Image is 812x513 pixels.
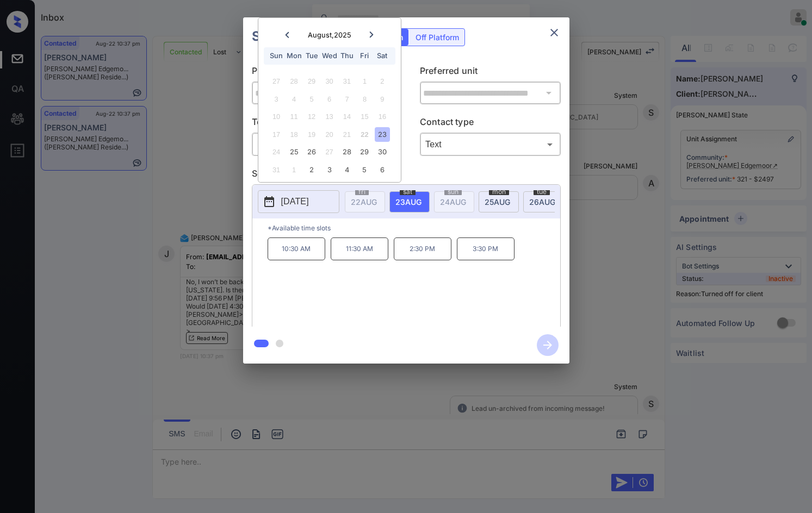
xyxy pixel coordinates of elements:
[258,190,339,213] button: [DATE]
[269,162,284,177] div: Not available Sunday, August 31st, 2025
[287,74,301,89] div: Not available Monday, July 28th, 2025
[287,145,301,159] div: Choose Monday, August 25th, 2025
[530,331,565,359] button: btn-next
[423,135,558,153] div: Text
[322,162,337,177] div: Choose Wednesday, September 3rd, 2025
[322,48,337,63] div: Wed
[339,48,354,63] div: Thu
[252,167,561,184] p: Select slot
[339,109,354,124] div: Not available Thursday, August 14th, 2025
[281,195,309,208] p: [DATE]
[357,127,372,142] div: Not available Friday, August 22nd, 2025
[375,92,389,107] div: Not available Saturday, August 9th, 2025
[375,109,389,124] div: Not available Saturday, August 16th, 2025
[357,74,372,89] div: Not available Friday, August 1st, 2025
[457,237,515,260] p: 3:30 PM
[269,127,284,142] div: Not available Sunday, August 17th, 2025
[262,73,397,179] div: month 2025-08
[357,109,372,124] div: Not available Friday, August 15th, 2025
[252,115,393,133] p: Tour type
[269,92,284,107] div: Not available Sunday, August 3rd, 2025
[394,237,451,260] p: 2:30 PM
[255,135,390,153] div: In Person
[357,48,372,63] div: Fri
[534,189,550,195] span: tue
[322,92,337,107] div: Not available Wednesday, August 6th, 2025
[395,197,422,207] span: 23 AUG
[322,74,337,89] div: Not available Wednesday, July 30th, 2025
[410,29,464,46] div: Off Platform
[339,162,354,177] div: Choose Thursday, September 4th, 2025
[287,109,301,124] div: Not available Monday, August 11th, 2025
[322,109,337,124] div: Not available Wednesday, August 13th, 2025
[322,127,337,142] div: Not available Wednesday, August 20th, 2025
[479,191,519,212] div: date-select
[287,92,301,107] div: Not available Monday, August 4th, 2025
[331,237,388,260] p: 11:30 AM
[304,48,319,63] div: Tue
[485,197,510,207] span: 25 AUG
[304,92,319,107] div: Not available Tuesday, August 5th, 2025
[268,237,325,260] p: 10:30 AM
[269,145,284,159] div: Not available Sunday, August 24th, 2025
[543,22,565,43] button: close
[322,145,337,159] div: Not available Wednesday, August 27th, 2025
[523,191,563,212] div: date-select
[269,48,284,63] div: Sun
[420,64,561,82] p: Preferred unit
[375,145,389,159] div: Choose Saturday, August 30th, 2025
[339,127,354,142] div: Not available Thursday, August 21st, 2025
[489,189,509,195] span: mon
[357,162,372,177] div: Choose Friday, September 5th, 2025
[339,145,354,159] div: Choose Thursday, August 28th, 2025
[252,64,393,82] p: Preferred community
[375,127,389,142] div: Choose Saturday, August 23rd, 2025
[389,191,430,212] div: date-select
[304,127,319,142] div: Not available Tuesday, August 19th, 2025
[375,48,389,63] div: Sat
[357,145,372,159] div: Choose Friday, August 29th, 2025
[339,74,354,89] div: Not available Thursday, July 31st, 2025
[420,115,561,133] p: Contact type
[375,162,389,177] div: Choose Saturday, September 6th, 2025
[339,92,354,107] div: Not available Thursday, August 7th, 2025
[287,127,301,142] div: Not available Monday, August 18th, 2025
[357,92,372,107] div: Not available Friday, August 8th, 2025
[400,189,416,195] span: sat
[304,145,319,159] div: Choose Tuesday, August 26th, 2025
[287,48,301,63] div: Mon
[375,74,389,89] div: Not available Saturday, August 2nd, 2025
[304,109,319,124] div: Not available Tuesday, August 12th, 2025
[304,74,319,89] div: Not available Tuesday, July 29th, 2025
[529,197,555,207] span: 26 AUG
[243,17,354,55] h2: Schedule Tour
[268,218,560,237] p: *Available time slots
[287,162,301,177] div: Not available Monday, September 1st, 2025
[304,162,319,177] div: Choose Tuesday, September 2nd, 2025
[269,109,284,124] div: Not available Sunday, August 10th, 2025
[269,74,284,89] div: Not available Sunday, July 27th, 2025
